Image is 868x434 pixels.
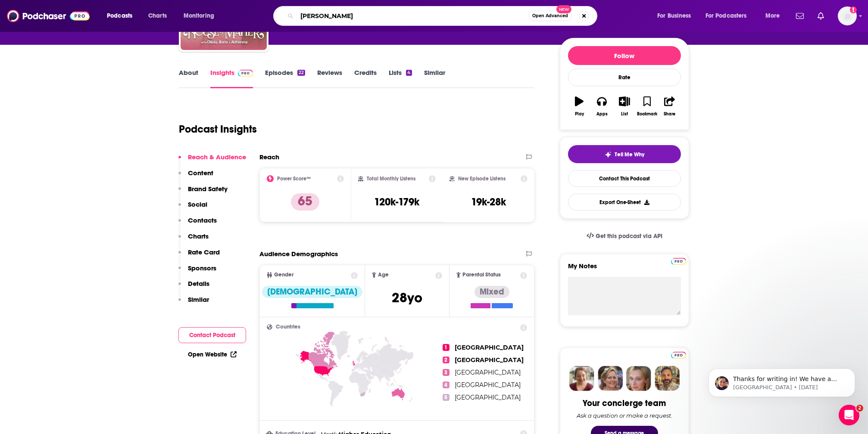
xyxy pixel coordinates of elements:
[143,9,172,23] a: Charts
[605,151,612,158] img: tell me why sparkle
[568,262,681,277] label: My Notes
[475,286,509,298] div: Mixed
[458,176,506,182] h2: New Episode Listens
[277,176,311,182] h2: Power Score™
[462,272,501,278] span: Parental Status
[7,8,90,24] img: Podchaser - Follow, Share and Rate Podcasts
[839,405,859,425] iframe: Intercom live chat
[276,324,300,330] span: Countries
[265,68,305,88] a: Episodes22
[583,398,666,409] div: Your concierge team
[850,6,857,13] svg: Add a profile image
[367,176,415,182] h2: Total Monthly Listens
[598,366,623,391] img: Barbara Profile
[179,123,257,136] h1: Podcast Insights
[569,366,594,391] img: Sydney Profile
[580,226,669,247] a: Get this podcast via API
[814,9,827,23] a: Show notifications dropdown
[568,68,681,86] div: Rate
[637,112,657,117] div: Bookmark
[575,112,584,117] div: Play
[188,248,220,256] p: Rate Card
[443,344,450,351] span: 1
[210,68,253,88] a: InsightsPodchaser Pro
[274,272,293,278] span: Gender
[532,14,568,18] span: Open Advanced
[188,153,246,161] p: Reach & Audience
[107,10,132,22] span: Podcasts
[455,394,521,401] span: [GEOGRAPHIC_DATA]
[671,257,686,265] a: Pro website
[178,185,228,201] button: Brand Safety
[671,350,686,359] a: Pro website
[856,405,863,412] span: 2
[291,193,319,211] p: 65
[443,369,450,376] span: 3
[700,9,759,23] button: open menu
[238,70,253,77] img: Podchaser Pro
[354,68,377,88] a: Credits
[671,258,686,265] img: Podchaser Pro
[659,91,681,122] button: Share
[178,169,213,185] button: Content
[389,68,412,88] a: Lists4
[568,194,681,211] button: Export One-Sheet
[101,9,144,23] button: open menu
[636,91,658,122] button: Bookmark
[178,200,207,216] button: Social
[178,9,225,23] button: open menu
[178,232,209,248] button: Charts
[188,200,207,208] p: Social
[568,145,681,163] button: tell me why sparkleTell Me Why
[184,10,214,22] span: Monitoring
[528,11,572,21] button: Open AdvancedNew
[188,185,228,193] p: Brand Safety
[424,68,445,88] a: Similar
[568,170,681,187] a: Contact This Podcast
[188,169,213,177] p: Content
[838,6,857,25] button: Show profile menu
[455,369,521,376] span: [GEOGRAPHIC_DATA]
[590,91,613,122] button: Apps
[188,295,209,304] p: Similar
[374,195,419,208] h3: 120k-179k
[626,366,651,391] img: Jules Profile
[378,272,389,278] span: Age
[596,232,662,240] span: Get this podcast via API
[793,9,807,23] a: Show notifications dropdown
[651,9,702,23] button: open menu
[259,153,279,161] h2: Reach
[664,112,675,117] div: Share
[179,68,198,88] a: About
[596,112,608,117] div: Apps
[657,10,691,22] span: For Business
[577,412,672,419] div: Ask a question or make a request.
[178,248,220,264] button: Rate Card
[443,356,450,363] span: 2
[471,195,506,208] h3: 19k-28k
[297,9,528,23] input: Search podcasts, credits, & more...
[297,70,305,76] div: 22
[262,286,362,298] div: [DEMOGRAPHIC_DATA]
[615,151,645,158] span: Tell Me Why
[178,279,209,295] button: Details
[568,46,681,65] button: Follow
[188,264,216,272] p: Sponsors
[443,381,450,388] span: 4
[317,68,342,88] a: Reviews
[178,264,216,280] button: Sponsors
[765,10,780,22] span: More
[838,6,857,25] span: Logged in as rowan.sullivan
[259,250,338,258] h2: Audience Demographics
[455,381,521,389] span: [GEOGRAPHIC_DATA]
[188,279,209,288] p: Details
[188,351,237,358] a: Open Website
[568,91,590,122] button: Play
[178,216,217,232] button: Contacts
[671,352,686,359] img: Podchaser Pro
[621,112,628,117] div: List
